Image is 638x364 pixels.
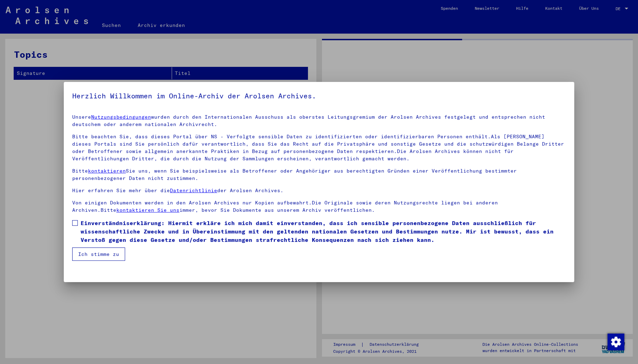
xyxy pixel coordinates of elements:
a: Datenrichtlinie [170,187,217,194]
img: Zustimmung ändern [608,334,624,350]
a: kontaktieren [88,168,126,174]
p: Unsere wurden durch den Internationalen Ausschuss als oberstes Leitungsgremium der Arolsen Archiv... [72,113,566,128]
h5: Herzlich Willkommen im Online-Archiv der Arolsen Archives. [72,90,566,101]
p: Hier erfahren Sie mehr über die der Arolsen Archives. [72,187,566,194]
span: Einverständniserklärung: Hiermit erkläre ich mich damit einverstanden, dass ich sensible personen... [81,219,566,244]
button: Ich stimme zu [72,247,125,261]
a: Nutzungsbedingungen [91,114,151,120]
p: Bitte Sie uns, wenn Sie beispielsweise als Betroffener oder Angehöriger aus berechtigten Gründen ... [72,167,566,182]
p: Bitte beachten Sie, dass dieses Portal über NS - Verfolgte sensible Daten zu identifizierten oder... [72,133,566,162]
a: kontaktieren Sie uns [116,207,179,213]
p: Von einigen Dokumenten werden in den Arolsen Archives nur Kopien aufbewahrt.Die Originale sowie d... [72,199,566,214]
